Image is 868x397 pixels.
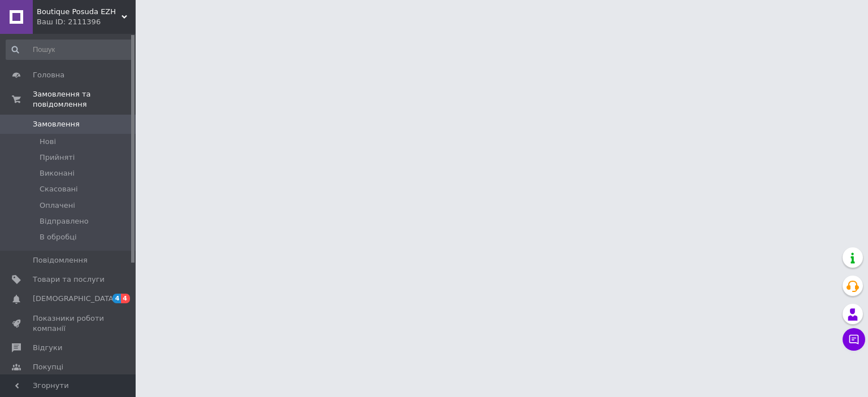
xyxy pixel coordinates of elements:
span: Відгуки [33,343,62,353]
span: Скасовані [40,184,78,194]
span: 4 [112,294,121,303]
span: Виконані [40,168,75,178]
span: Замовлення та повідомлення [33,89,136,110]
span: Показники роботи компанії [33,313,105,334]
span: Замовлення [33,119,80,129]
span: Повідомлення [33,255,88,265]
input: Пошук [6,40,133,60]
span: Прийняті [40,152,75,163]
span: 4 [121,294,130,303]
span: Boutique Posuda EZH [37,7,121,17]
span: В обробці [40,232,77,242]
div: Ваш ID: 2111396 [37,17,136,27]
span: Нові [40,137,56,147]
span: Відправлено [40,216,89,226]
span: Головна [33,70,64,80]
span: Покупці [33,362,63,372]
span: [DEMOGRAPHIC_DATA] [33,294,116,304]
span: Оплачені [40,200,75,211]
button: Чат з покупцем [843,328,865,351]
span: Товари та послуги [33,274,105,285]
